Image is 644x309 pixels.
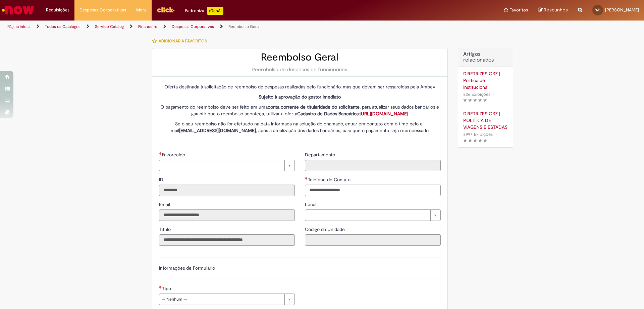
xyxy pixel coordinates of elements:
[159,38,207,44] span: Adicionar a Favoritos
[136,7,147,13] span: More
[159,152,162,155] span: Necessários
[463,131,493,137] span: 3997 Exibições
[46,7,69,13] span: Requisições
[162,294,281,305] span: -- Nenhum --
[305,151,336,158] label: Somente leitura - Departamento
[159,226,172,232] span: Somente leitura - Título
[159,185,295,196] input: ID
[305,185,441,196] input: Telefone de Contato
[157,5,175,15] img: click_logo_yellow_360x200.png
[228,24,260,29] a: Reembolso Geral
[305,226,346,232] span: Somente leitura - Código da Unidade
[268,104,360,110] strong: conta corrente de titularidade do solicitante
[159,177,165,183] span: Somente leitura - ID
[595,8,600,12] span: WB
[159,176,165,183] label: Somente leitura - ID
[509,7,528,13] span: Favoritos
[7,24,31,29] a: Página inicial
[305,152,336,158] span: Somente leitura - Departamento
[305,160,441,171] input: Departamento
[159,160,295,171] a: Limpar campo Favorecido
[463,51,508,63] h3: Artigos relacionados
[538,7,568,13] a: Rascunhos
[152,34,211,48] button: Adicionar a Favoritos
[185,7,223,15] div: Padroniza
[494,130,498,139] span: •
[463,91,490,97] span: 826 Exibições
[305,209,441,221] a: Limpar campo Local
[179,127,256,133] strong: [EMAIL_ADDRESS][DOMAIN_NAME]
[159,83,441,90] p: Oferta destinada à solicitação de reembolso de despesas realizadas pelo funcionário, mas que deve...
[463,70,508,90] a: DIRETRIZES OBZ | Política de Institucional
[492,90,496,99] span: •
[463,110,508,130] a: DIRETRIZES OBZ | POLÍTICA DE VIAGENS E ESTADAS
[259,94,341,100] strong: Sujeito à aprovação do gestor imediato
[159,52,441,63] h2: Reembolso Geral
[45,24,80,29] a: Todos os Catálogos
[159,120,441,134] p: Se o seu reembolso não for efetuado na data informada na solução do chamado, entrar em contato co...
[95,24,124,29] a: Service Catalog
[159,234,295,246] input: Título
[159,265,215,271] label: Informações de Formulário
[159,201,171,208] label: Somente leitura - Email
[138,24,157,29] a: Financeiro
[159,104,441,117] p: O pagamento do reembolso deve ser feito em uma , para atualizar seus dados bancários e garantir q...
[605,7,639,13] span: [PERSON_NAME]
[305,226,346,233] label: Somente leitura - Código da Unidade
[308,177,352,183] span: Telefone de Contato
[159,226,172,233] label: Somente leitura - Título
[159,201,171,207] span: Somente leitura - Email
[172,24,214,29] a: Despesas Corporativas
[5,21,424,33] ul: Trilhas de página
[162,152,186,158] span: Necessários - Favorecido
[305,177,308,180] span: Obrigatório Preenchido
[79,7,126,13] span: Despesas Corporativas
[159,66,441,73] div: Reembolso de despesas de funcionários
[360,111,408,117] a: [URL][DOMAIN_NAME]
[305,234,441,246] input: Código da Unidade
[162,285,172,292] span: Tipo
[207,7,223,15] p: +GenAi
[544,7,568,13] span: Rascunhos
[159,209,295,221] input: Email
[1,3,35,17] img: ServiceNow
[297,111,408,117] strong: Cadastro de Dados Bancários:
[305,201,318,207] span: Local
[159,286,162,288] span: Necessários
